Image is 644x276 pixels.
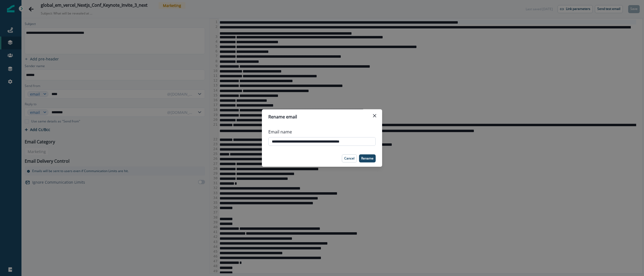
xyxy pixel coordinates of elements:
button: Close [370,111,379,120]
button: Cancel [342,154,357,162]
p: Rename email [268,114,297,120]
p: Cancel [344,157,354,160]
button: Rename [359,154,376,162]
p: Rename [361,157,374,160]
p: Email name [268,129,292,135]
